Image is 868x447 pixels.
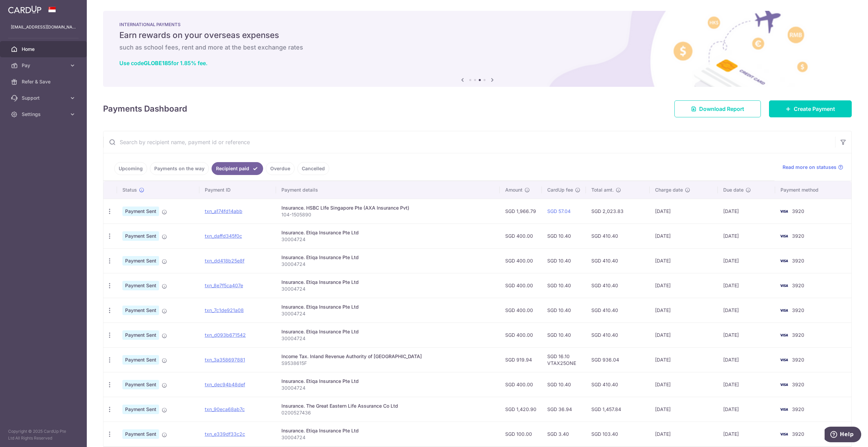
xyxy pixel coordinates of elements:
[281,385,494,391] p: 30004724
[281,279,494,286] div: Insurance. Etiqa Insurance Pte Ltd
[205,431,245,437] a: txn_e339df33c2c
[542,273,586,298] td: SGD 10.40
[792,307,804,313] span: 3920
[650,323,718,347] td: [DATE]
[103,103,187,115] h4: Payments Dashboard
[281,254,494,261] div: Insurance. Etiqa Insurance Pte Ltd
[266,162,295,175] a: Overdue
[792,233,804,239] span: 3920
[650,298,718,323] td: [DATE]
[718,248,775,273] td: [DATE]
[122,355,159,365] span: Payment Sent
[122,207,159,216] span: Payment Sent
[500,248,542,273] td: SGD 400.00
[586,422,650,446] td: SGD 103.40
[281,229,494,236] div: Insurance. Etiqa Insurance Pte Ltd
[281,403,494,409] div: Insurance. The Great Eastern Life Assurance Co Ltd
[674,100,761,117] a: Download Report
[542,298,586,323] td: SGD 10.40
[586,248,650,273] td: SGD 410.40
[199,181,276,199] th: Payment ID
[281,409,494,416] p: 0200527436
[547,208,571,214] a: SGD 57.04
[500,372,542,397] td: SGD 400.00
[547,187,573,193] span: CardUp fee
[718,347,775,372] td: [DATE]
[718,372,775,397] td: [DATE]
[718,397,775,422] td: [DATE]
[699,105,744,113] span: Download Report
[792,406,804,412] span: 3920
[777,207,791,215] img: Bank Card
[281,360,494,367] p: S9538615F
[205,382,245,387] a: txn_dec94b48def
[586,372,650,397] td: SGD 410.40
[22,95,66,101] span: Support
[281,378,494,385] div: Insurance. Etiqa Insurance Pte Ltd
[777,232,791,240] img: Bank Card
[281,434,494,441] p: 30004724
[205,406,245,412] a: txn_90eca68ab7c
[650,422,718,446] td: [DATE]
[542,323,586,347] td: SGD 10.40
[122,429,159,439] span: Payment Sent
[650,273,718,298] td: [DATE]
[500,422,542,446] td: SGD 100.00
[22,78,66,85] span: Refer & Save
[650,347,718,372] td: [DATE]
[205,233,242,239] a: txn_daffd345f0c
[122,231,159,241] span: Payment Sent
[825,427,861,444] iframe: Opens a widget where you can find more information
[586,347,650,372] td: SGD 936.04
[723,187,744,193] span: Due date
[119,43,835,52] h6: such as school fees, rent and more at the best exchange rates
[144,60,171,66] b: GLOBE185
[281,236,494,243] p: 30004724
[122,187,137,193] span: Status
[119,22,835,27] p: INTERNATIONAL PAYMENTS
[650,397,718,422] td: [DATE]
[281,335,494,342] p: 30004724
[591,187,614,193] span: Total amt.
[122,380,159,389] span: Payment Sent
[542,248,586,273] td: SGD 10.40
[205,307,244,313] a: txn_7c1de921a08
[792,258,804,264] span: 3920
[8,5,41,14] img: CardUp
[792,332,804,338] span: 3920
[500,323,542,347] td: SGD 400.00
[718,223,775,248] td: [DATE]
[500,397,542,422] td: SGD 1,420.90
[114,162,147,175] a: Upcoming
[122,405,159,414] span: Payment Sent
[22,46,66,53] span: Home
[718,323,775,347] td: [DATE]
[586,397,650,422] td: SGD 1,457.84
[777,306,791,314] img: Bank Card
[586,223,650,248] td: SGD 410.40
[150,162,209,175] a: Payments on the way
[586,273,650,298] td: SGD 410.40
[122,256,159,266] span: Payment Sent
[718,273,775,298] td: [DATE]
[297,162,329,175] a: Cancelled
[119,30,835,41] h5: Earn rewards on your overseas expenses
[22,62,66,69] span: Pay
[792,382,804,387] span: 3920
[718,422,775,446] td: [DATE]
[500,223,542,248] td: SGD 400.00
[122,281,159,290] span: Payment Sent
[794,105,835,113] span: Create Payment
[281,211,494,218] p: 104-1505890
[777,281,791,290] img: Bank Card
[542,422,586,446] td: SGD 3.40
[500,199,542,223] td: SGD 1,966.79
[586,298,650,323] td: SGD 410.40
[777,356,791,364] img: Bank Card
[212,162,263,175] a: Recipient paid
[777,430,791,438] img: Bank Card
[777,331,791,339] img: Bank Card
[777,381,791,389] img: Bank Card
[22,111,66,118] span: Settings
[542,223,586,248] td: SGD 10.40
